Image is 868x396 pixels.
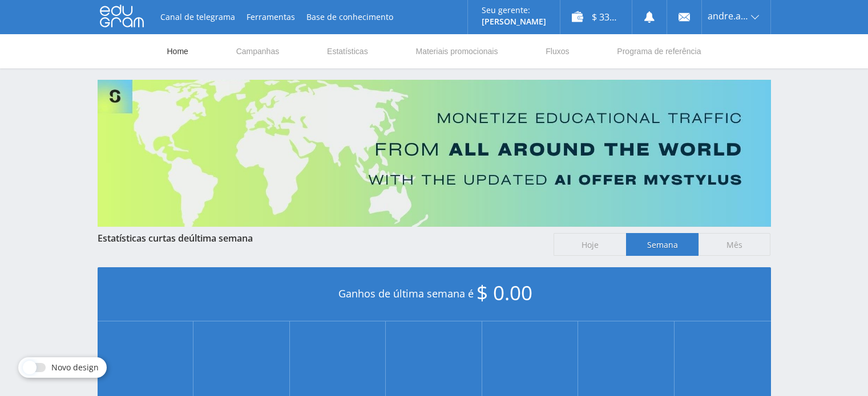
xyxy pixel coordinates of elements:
[626,233,699,256] span: Semana
[554,233,626,256] span: Hoje
[482,6,546,15] p: Seu gerente:
[477,279,532,306] span: $ 0.00
[98,233,543,243] div: Estatísticas curtas de
[166,34,189,68] a: Home
[98,267,771,321] div: Ganhos de última semana é
[51,363,99,372] span: Novo design
[235,34,281,68] a: Campanhas
[326,34,369,68] a: Estatísticas
[616,34,702,68] a: Programa de referência
[189,232,253,244] span: última semana
[708,11,748,21] span: andre.a.gazola43
[482,17,546,26] p: [PERSON_NAME]
[544,34,570,68] a: Fluxos
[699,233,771,256] span: Mês
[414,34,499,68] a: Materiais promocionais
[98,80,771,227] img: Banner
